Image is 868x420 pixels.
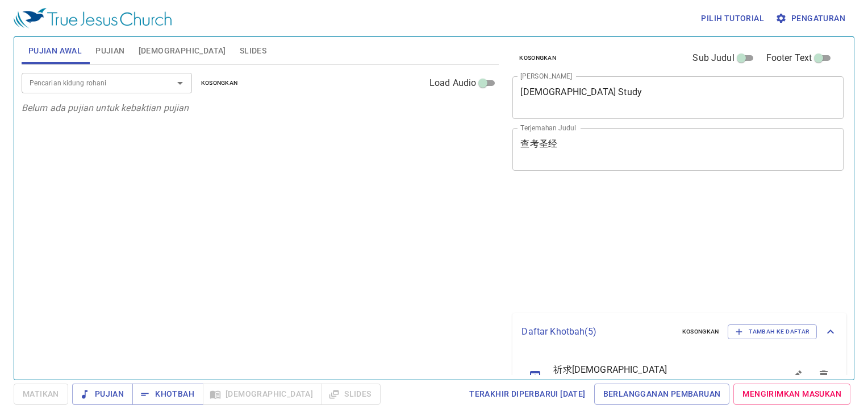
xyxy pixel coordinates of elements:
a: Terakhir Diperbarui [DATE] [465,384,590,405]
span: Slides [240,44,266,58]
span: Load Audio [429,76,477,90]
button: Tambah ke Daftar [728,324,817,339]
button: Open [172,75,188,91]
span: Kosongkan [682,327,719,337]
span: Khotbah [141,387,194,401]
span: Terakhir Diperbarui [DATE] [469,387,585,401]
textarea: 查考圣经 [520,138,836,160]
span: Pilih tutorial [701,11,764,26]
img: True Jesus Church [14,8,172,28]
button: Pujian [72,384,133,405]
iframe: from-child [508,183,779,308]
i: Belum ada pujian untuk kebaktian pujian [22,102,189,113]
div: Daftar Khotbah(5)KosongkanTambah ke Daftar [512,313,846,351]
span: Kosongkan [519,53,556,63]
a: Mengirimkan Masukan [733,384,850,405]
span: Berlangganan Pembaruan [603,387,721,401]
span: Sub Judul [692,51,734,65]
span: Tambah ke Daftar [735,327,809,337]
span: 祈求[DEMOGRAPHIC_DATA] [553,363,756,377]
p: Daftar Khotbah ( 5 ) [521,325,673,339]
button: Khotbah [132,384,203,405]
span: [DEMOGRAPHIC_DATA] [139,44,226,58]
span: Pengaturan [778,11,845,26]
span: Footer Text [766,51,812,65]
span: Pujian [81,387,124,401]
textarea: [DEMOGRAPHIC_DATA] Study [520,87,836,108]
button: Kosongkan [194,76,245,90]
button: Pilih tutorial [696,8,769,29]
button: Pengaturan [773,8,850,29]
span: Mengirimkan Masukan [742,387,841,401]
button: Kosongkan [675,325,726,339]
span: Pujian [95,44,124,58]
a: Berlangganan Pembaruan [594,384,730,405]
button: Kosongkan [512,51,563,65]
span: Kosongkan [201,78,238,88]
span: Pujian Awal [28,44,82,58]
